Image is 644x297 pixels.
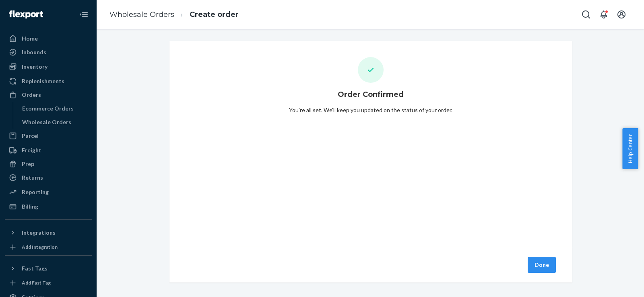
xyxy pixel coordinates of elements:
a: Inventory [5,60,92,73]
a: Wholesale Orders [18,116,92,129]
a: Prep [5,158,92,170]
a: Wholesale Orders [109,10,174,19]
div: Reporting [22,188,49,196]
div: Returns [22,174,43,182]
div: Integrations [22,229,56,237]
a: Billing [5,200,92,213]
div: Wholesale Orders [22,118,71,126]
a: Orders [5,88,92,101]
a: Add Fast Tag [5,278,92,288]
button: Fast Tags [5,262,92,275]
button: Help Center [622,128,638,169]
div: Ecommerce Orders [22,104,74,113]
button: Open Search Box [578,6,594,23]
img: Flexport logo [9,10,43,18]
button: Done [528,257,556,273]
a: Replenishments [5,75,92,88]
ol: breadcrumbs [103,3,245,27]
div: Prep [22,160,34,168]
h3: Order Confirmed [338,89,404,100]
a: Home [5,32,92,45]
div: Inventory [22,63,47,71]
a: Create order [190,10,239,19]
button: Integrations [5,226,92,239]
button: Open account menu [613,6,630,23]
div: Add Fast Tag [22,279,51,286]
a: Freight [5,144,92,157]
div: Replenishments [22,77,64,85]
button: Close Navigation [76,6,92,23]
div: Add Integration [22,244,58,250]
button: Open notifications [596,6,612,23]
div: Parcel [22,132,39,140]
a: Add Integration [5,242,92,252]
a: Reporting [5,186,92,199]
div: You're all set. We'll keep you updated on the status of your order. [289,106,452,114]
div: Home [22,35,38,43]
div: Freight [22,146,41,154]
div: Billing [22,203,38,211]
a: Inbounds [5,46,92,59]
a: Parcel [5,129,92,142]
div: Inbounds [22,48,46,56]
a: Returns [5,171,92,184]
div: Orders [22,91,41,99]
iframe: Opens a widget where you can chat to one of our agents [593,273,636,293]
a: Ecommerce Orders [18,102,92,115]
div: Fast Tags [22,264,47,272]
